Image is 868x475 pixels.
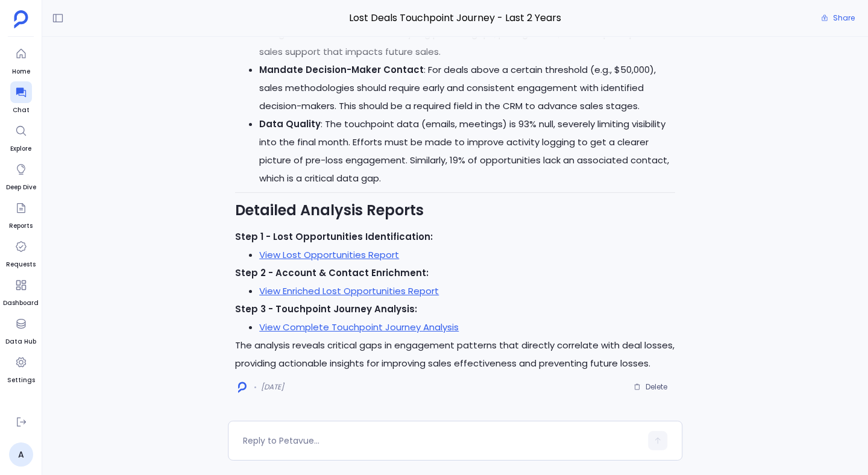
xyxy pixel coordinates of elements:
[10,67,32,77] span: Home
[5,337,36,347] span: Data Hub
[6,236,36,269] a: Requests
[261,382,284,392] span: [DATE]
[9,197,33,231] a: Reports
[10,105,32,115] span: Chat
[238,382,247,393] img: logo
[235,230,433,243] strong: Step 1 - Lost Opportunities Identification:
[10,81,32,115] a: Chat
[259,61,675,115] li: : For deals above a certain threshold (e.g., $50,000), sales methodologies should require early a...
[235,266,429,279] strong: Step 2 - Account & Contact Enrichment:
[259,63,424,76] strong: Mandate Decision-Maker Contact
[626,378,675,396] button: Delete
[10,120,32,154] a: Explore
[6,183,36,192] span: Deep Dive
[814,10,862,27] button: Share
[259,321,459,333] a: View Complete Touchpoint Journey Analysis
[228,10,682,26] span: Lost Deals Touchpoint Journey - Last 2 Years
[9,221,33,231] span: Reports
[259,115,675,187] li: : The touchpoint data (emails, meetings) is 93% null, severely limiting visibility into the final...
[7,376,35,385] span: Settings
[10,43,32,77] a: Home
[259,285,439,297] a: View Enriched Lost Opportunities Report
[5,313,36,347] a: Data Hub
[833,13,855,23] span: Share
[9,442,33,467] a: A
[235,336,675,373] p: The analysis reveals critical gaps in engagement patterns that directly correlate with deal losse...
[646,382,667,392] span: Delete
[235,303,417,315] strong: Step 3 - Touchpoint Journey Analysis:
[6,260,36,269] span: Requests
[14,10,28,28] img: petavue logo
[6,159,36,192] a: Deep Dive
[3,274,39,308] a: Dashboard
[10,144,32,154] span: Explore
[7,351,35,385] a: Settings
[3,298,39,308] span: Dashboard
[235,200,424,220] strong: Detailed Analysis Reports
[259,248,399,261] a: View Lost Opportunities Report
[259,118,321,130] strong: Data Quality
